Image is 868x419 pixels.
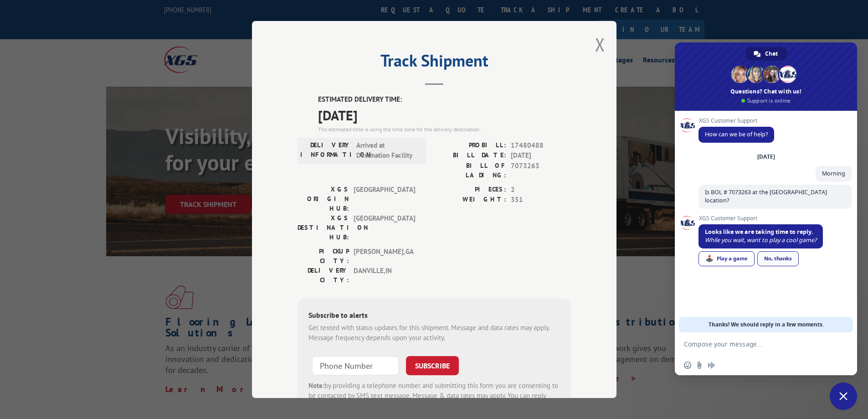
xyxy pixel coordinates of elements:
span: While you wait, want to play a cool game? [705,236,817,244]
div: No, thanks [757,251,799,266]
span: 17480488 [511,140,571,151]
div: Get texted with status updates for this shipment. Message and data rates may apply. Message frequ... [308,323,560,343]
span: [GEOGRAPHIC_DATA] [354,213,415,242]
strong: Note: [308,381,324,390]
span: DANVILLE , IN [354,266,415,285]
h2: Track Shipment [298,54,571,72]
label: WEIGHT: [434,195,506,205]
div: by providing a telephone number and submitting this form you are consenting to be contacted by SM... [308,381,560,412]
span: [DATE] [511,150,571,161]
label: PICKUP CITY: [298,247,349,266]
div: The estimated time is using the time zone for the delivery destination. [318,125,571,134]
span: 🕹️ [705,255,714,262]
label: BILL DATE: [434,150,506,161]
div: Chat [745,47,787,61]
span: 7073263 [511,161,571,180]
input: Phone Number [312,356,399,375]
textarea: Compose your message... [684,340,828,348]
label: DELIVERY INFORMATION: [300,140,352,161]
button: Close modal [595,32,605,57]
label: PROBILL: [434,140,506,151]
span: 2 [511,185,571,195]
span: Arrived at Destination Facility [356,140,418,161]
span: [PERSON_NAME] , GA [354,247,415,266]
span: Insert an emoji [684,362,691,369]
span: How can we be of help? [705,130,768,138]
span: XGS Customer Support [699,215,823,222]
label: ESTIMATED DELIVERY TIME: [318,94,571,105]
span: [DATE] [318,105,571,125]
label: PIECES: [434,185,506,195]
label: DELIVERY CITY: [298,266,349,285]
span: XGS Customer Support [699,118,774,124]
div: Subscribe to alerts [308,310,560,323]
span: Chat [765,47,778,61]
span: Send a file [696,362,703,369]
span: Thanks! We should reply in a few moments. [709,317,824,332]
span: [GEOGRAPHIC_DATA] [354,185,415,213]
label: XGS ORIGIN HUB: [298,185,349,213]
div: Play a game [699,251,755,266]
div: Close chat [830,383,857,410]
span: Is BOL # 7073263 at the [GEOGRAPHIC_DATA] location? [705,188,827,204]
div: [DATE] [757,154,775,160]
button: SUBSCRIBE [406,356,459,375]
span: Looks like we are taking time to reply. [705,228,813,236]
span: Audio message [708,362,715,369]
span: Morning [822,170,845,177]
label: BILL OF LADING: [434,161,506,180]
label: XGS DESTINATION HUB: [298,213,349,242]
span: 351 [511,195,571,205]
